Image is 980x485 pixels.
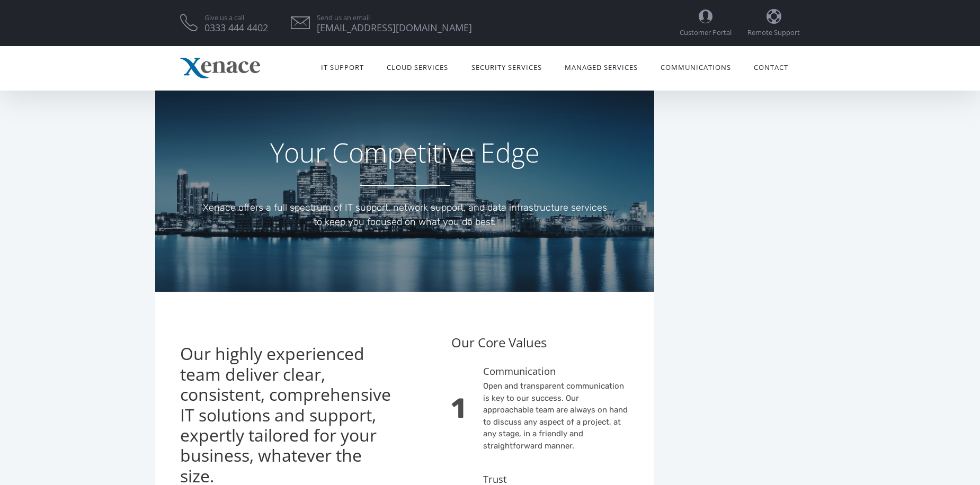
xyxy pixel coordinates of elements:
img: Xenace [180,58,260,78]
div: Xenace offers a full spectrum of IT support, network support, and data infrastructure services to... [180,201,629,229]
a: Managed Services [553,50,649,83]
a: Cloud Services [376,50,460,83]
h5: Communication [483,365,629,378]
a: IT Support [310,50,376,83]
span: Give us a call [204,14,268,21]
span: 0333 444 4402 [204,24,268,31]
p: Open and transparent communication is key to our success. Our approachable team are always on han... [483,380,629,452]
a: Security Services [460,50,553,83]
a: Contact [743,50,800,83]
h4: Our Core Values [451,334,629,351]
h3: Your Competitive Edge [180,137,629,168]
span: Send us an email [317,14,472,21]
a: Give us a call 0333 444 4402 [204,14,268,31]
a: Send us an email [EMAIL_ADDRESS][DOMAIN_NAME] [317,14,472,31]
a: Communications [649,50,743,83]
span: [EMAIL_ADDRESS][DOMAIN_NAME] [317,24,472,31]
